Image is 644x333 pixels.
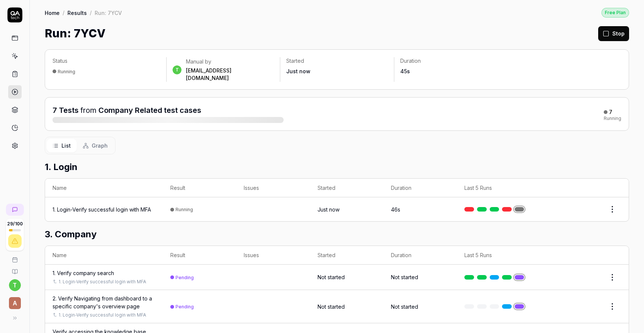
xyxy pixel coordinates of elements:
[3,291,26,311] button: A
[186,67,274,82] div: [EMAIL_ADDRESS][DOMAIN_NAME]
[457,246,555,265] th: Last 5 Runs
[602,7,629,18] button: Free Plan
[53,106,79,115] span: 7 Tests
[53,206,151,213] a: 1. Login-Verify successful login with MFA
[176,207,193,212] div: Running
[90,9,92,16] div: /
[383,246,457,265] th: Duration
[236,246,310,265] th: Issues
[45,160,629,174] h2: 1. Login
[286,57,388,65] p: Started
[45,9,60,16] a: Home
[163,179,236,197] th: Result
[3,263,26,275] a: Documentation
[53,57,160,65] p: Status
[9,297,21,309] span: A
[318,206,340,213] time: Just now
[9,279,21,291] button: t
[176,304,194,309] div: Pending
[604,116,621,121] div: Running
[67,9,87,16] a: Results
[80,106,97,115] span: from
[45,228,629,241] h2: 3. Company
[176,275,194,280] div: Pending
[400,57,502,65] p: Duration
[59,312,146,318] a: 1. Login-Verify successful login with MFA
[7,222,23,226] span: 29 / 100
[163,246,236,265] th: Result
[6,204,24,216] a: New conversation
[400,68,410,74] time: 45s
[59,278,146,285] a: 1. Login-Verify successful login with MFA
[58,69,75,74] div: Running
[383,265,457,290] td: Not started
[457,179,555,197] th: Last 5 Runs
[186,58,274,65] div: Manual by
[53,295,155,310] a: 2. Verify Navigating from dashboard to a specific company's overview page
[45,25,105,42] h1: Run: 7YCV
[47,139,77,152] button: List
[310,246,383,265] th: Started
[383,290,457,323] td: Not started
[609,109,612,115] div: 7
[310,179,383,197] th: Started
[173,65,181,74] span: t
[286,68,310,74] time: Just now
[383,179,457,197] th: Duration
[3,251,26,263] a: Book a call with us
[45,179,163,197] th: Name
[45,246,163,265] th: Name
[98,106,201,115] a: Company Related test cases
[53,269,114,277] a: 1. Verify company search
[95,9,122,16] div: Run: 7YCV
[92,142,108,149] span: Graph
[310,290,383,323] td: Not started
[236,179,310,197] th: Issues
[63,9,64,16] div: /
[310,265,383,290] td: Not started
[391,206,400,213] time: 46s
[77,139,114,152] button: Graph
[61,142,71,149] span: List
[598,26,629,41] button: Stop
